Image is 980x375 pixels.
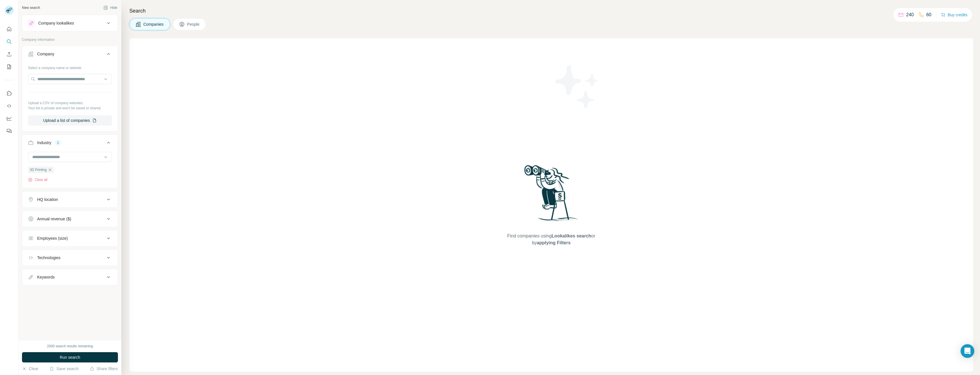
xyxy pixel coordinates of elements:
[5,101,14,111] button: Use Surfe API
[90,366,118,372] button: Share filters
[926,11,931,18] p: 60
[941,11,967,19] button: Buy credits
[22,5,40,10] div: New search
[22,37,118,42] p: Company information
[129,7,973,15] h4: Search
[22,136,118,152] button: Industry1
[28,100,112,106] p: Upload a CSV of company websites.
[47,344,93,349] div: 2000 search results remaining
[28,115,112,126] button: Upload a list of companies
[5,62,14,72] button: My lists
[5,24,14,34] button: Quick start
[22,212,118,226] button: Annual revenue ($)
[38,20,74,26] div: Company lookalikes
[28,106,112,111] p: Your list is private and won't be saved or shared.
[37,274,55,280] div: Keywords
[37,255,61,261] div: Technologies
[22,193,118,206] button: HQ location
[28,177,47,182] button: Clear all
[5,49,14,59] button: Enrich CSV
[906,11,914,18] p: 240
[5,37,14,47] button: Search
[37,197,58,202] div: HQ location
[22,47,118,63] button: Company
[5,88,14,98] button: Use Surfe on LinkedIn
[961,344,974,358] div: Open Intercom Messenger
[22,270,118,284] button: Keywords
[551,61,603,112] img: Surfe Illustration - Stars
[22,366,38,372] button: Clear
[37,51,54,57] div: Company
[30,167,47,172] span: 3D Printing
[37,235,68,241] div: Employees (size)
[552,233,591,238] span: Lookalikes search
[22,251,118,265] button: Technologies
[22,352,118,362] button: Run search
[22,231,118,245] button: Employees (size)
[55,140,61,145] div: 1
[5,126,14,136] button: Feedback
[28,63,112,70] div: Select a company name or website
[37,140,51,146] div: Industry
[60,354,80,360] span: Run search
[37,216,71,222] div: Annual revenue ($)
[505,233,597,246] span: Find companies using or by
[143,21,164,27] span: Companies
[537,240,571,245] span: applying Filters
[5,113,14,124] button: Dashboard
[187,21,200,27] span: People
[522,164,581,227] img: Surfe Illustration - Woman searching with binoculars
[49,366,79,372] button: Save search
[99,3,121,12] button: Hide
[22,16,118,30] button: Company lookalikes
